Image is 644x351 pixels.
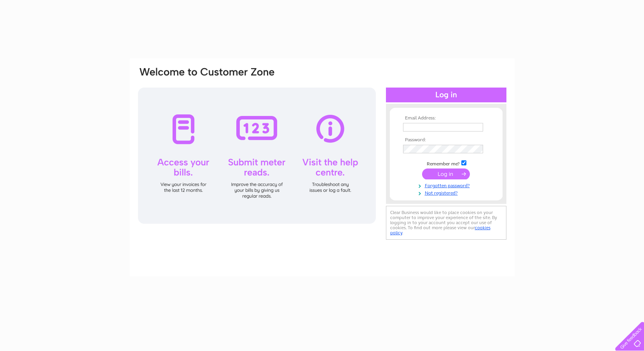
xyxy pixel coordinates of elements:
[403,181,491,189] a: Forgotten password?
[401,159,491,167] td: Remember me?
[390,225,490,235] a: cookies policy
[403,189,491,196] a: Not registered?
[401,137,491,143] th: Password:
[401,116,491,121] th: Email Address:
[386,206,506,240] div: Clear Business would like to place cookies on your computer to improve your experience of the sit...
[422,168,470,179] input: Submit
